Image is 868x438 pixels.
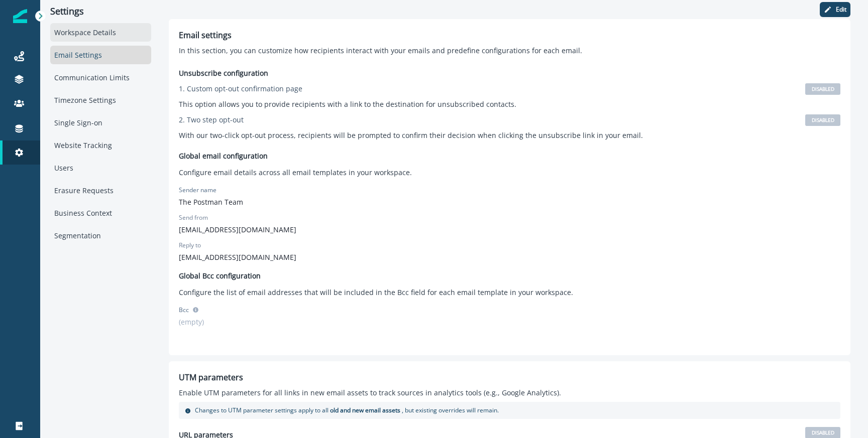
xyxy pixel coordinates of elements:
[179,45,582,56] p: In this section, you can customize how recipients interact with your emails and predefine configu...
[50,226,151,245] div: Segmentation
[179,387,561,398] p: Enable UTM parameters for all links in new email assets to track sources in analytics tools (e.g....
[179,197,405,207] p: The Postman Team
[179,287,573,298] p: Configure the list of email addresses that will be included in the Bcc field for each email templ...
[179,83,302,94] p: 1. Custom opt-out confirmation page
[179,270,261,281] p: Global Bcc configuration
[50,91,151,109] div: Timezone Settings
[13,9,27,23] img: Inflection
[805,114,840,126] span: DISABLED
[50,159,151,177] div: Users
[50,46,151,64] div: Email Settings
[330,406,400,414] span: old and new email assets
[836,6,846,13] p: Edit
[179,186,216,197] p: Sender name
[179,306,189,315] p: Bcc
[179,224,296,235] p: [EMAIL_ADDRESS][DOMAIN_NAME]
[50,113,151,132] div: Single Sign-on
[50,181,151,200] div: Erasure Requests
[179,213,208,222] label: Send from
[179,29,232,41] p: Email settings
[179,317,204,327] p: (empty)
[179,151,268,161] p: Global email configuration
[179,371,243,383] p: UTM parameters
[179,114,244,125] p: 2. Two step opt-out
[50,23,151,42] div: Workspace Details
[179,99,516,109] p: This option allows you to provide recipients with a link to the destination for unsubscribed cont...
[50,204,151,222] div: Business Context
[820,2,850,17] button: Edit
[50,136,151,155] div: Website Tracking
[50,6,151,17] p: Settings
[179,130,643,140] p: With our two-click opt-out process, recipients will be prompted to confirm their decision when cl...
[50,68,151,87] div: Communication Limits
[179,241,201,250] label: Reply to
[179,167,412,178] p: Configure email details across all email templates in your workspace.
[179,68,268,78] p: Unsubscribe configuration
[179,252,296,262] p: [EMAIL_ADDRESS][DOMAIN_NAME]
[195,406,499,415] p: Changes to UTM parameter settings apply to all , but existing overrides will remain.
[805,83,840,95] span: DISABLED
